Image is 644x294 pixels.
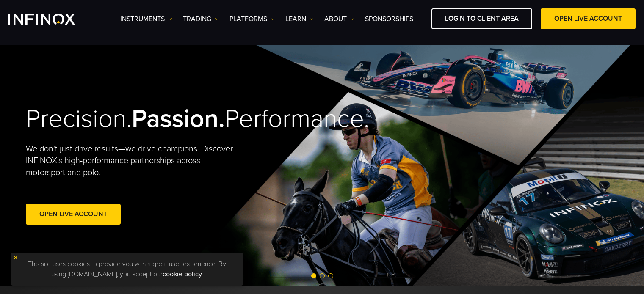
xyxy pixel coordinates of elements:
[26,104,293,135] h2: Precision. Performance.
[311,273,316,278] span: Go to slide 1
[229,14,275,24] a: PLATFORMS
[15,257,239,281] p: This site uses cookies to provide you with a great user experience. By using [DOMAIN_NAME], you a...
[328,273,333,278] span: Go to slide 3
[320,273,325,278] span: Go to slide 2
[8,14,95,25] a: INFINOX Logo
[431,8,532,29] a: LOGIN TO CLIENT AREA
[26,204,121,225] a: Open Live Account
[26,143,239,179] p: We don't just drive results—we drive champions. Discover INFINOX’s high-performance partnerships ...
[285,14,314,24] a: Learn
[541,8,636,29] a: OPEN LIVE ACCOUNT
[13,255,19,261] img: yellow close icon
[120,14,172,24] a: Instruments
[183,14,219,24] a: TRADING
[365,14,413,24] a: SPONSORSHIPS
[324,14,354,24] a: ABOUT
[132,104,225,134] strong: Passion.
[163,270,202,278] a: cookie policy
